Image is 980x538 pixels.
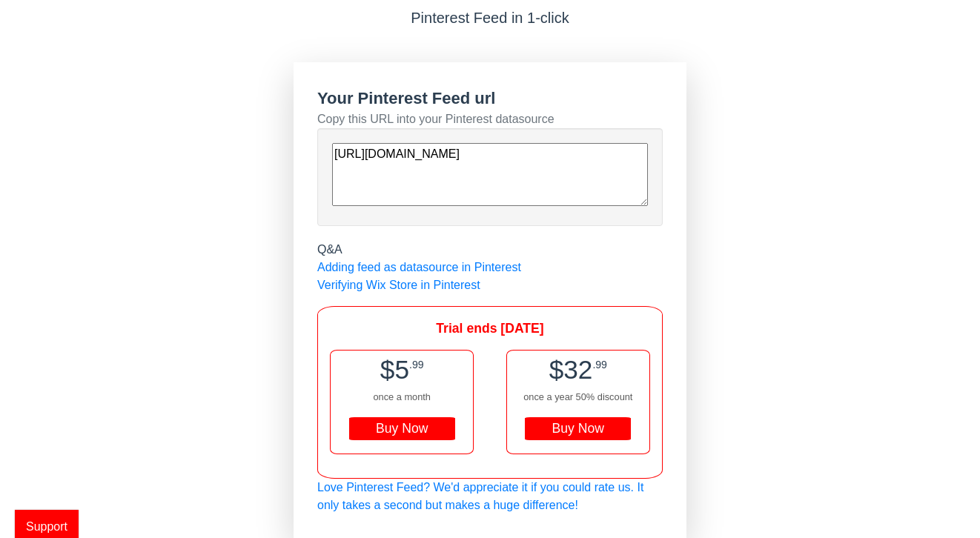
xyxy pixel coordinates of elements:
[317,279,480,291] a: Verifying Wix Store in Pinterest
[507,390,649,404] div: once a year 50% discount
[317,241,663,259] div: Q&A
[317,110,663,128] div: Copy this URL into your Pinterest datasource
[549,355,593,384] span: $32
[331,390,473,404] div: once a month
[330,319,650,338] div: Trial ends [DATE]
[317,261,521,273] a: Adding feed as datasource in Pinterest
[349,417,455,441] div: Buy Now
[525,417,631,441] div: Buy Now
[409,359,424,371] span: .99
[317,86,663,110] div: Your Pinterest Feed url
[380,355,409,384] span: $5
[592,359,607,371] span: .99
[317,481,643,511] a: Love Pinterest Feed? We'd appreciate it if you could rate us. It only takes a second but makes a ...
